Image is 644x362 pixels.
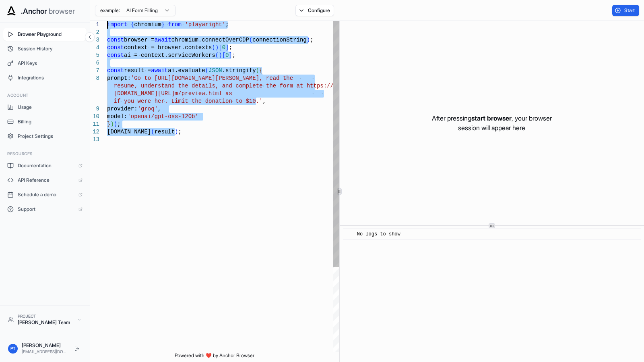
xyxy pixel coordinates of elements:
[7,92,83,98] h3: Account
[3,203,87,216] a: Support
[249,37,252,43] span: (
[90,44,99,52] div: 4
[18,60,83,67] span: API Keys
[273,75,293,81] span: ad the
[18,46,83,52] span: Session History
[72,344,82,354] button: Logout
[107,37,124,43] span: const
[219,52,222,58] span: )
[90,75,99,82] div: 8
[131,21,134,28] span: {
[107,67,124,74] span: const
[161,21,164,28] span: }
[114,98,263,104] span: if you were her. Limit the donation to $10.'
[107,75,131,81] span: prompt:
[471,114,512,122] span: start browser
[21,6,47,17] span: .Anchor
[124,44,212,51] span: context = browser.contexts
[107,106,138,112] span: provider:
[168,21,182,28] span: from
[107,21,127,28] span: import
[114,90,175,97] span: [DOMAIN_NAME][URL]
[347,230,351,238] span: ​
[208,67,222,74] span: JSON
[90,121,99,128] div: 11
[117,121,120,127] span: ;
[185,21,225,28] span: 'playwright'
[168,67,205,74] span: ai.evaluate
[90,52,99,59] div: 5
[18,75,83,81] span: Integrations
[175,352,254,362] span: Powered with ❤️ by Anchor Browser
[18,319,73,326] div: [PERSON_NAME] Team
[90,36,99,44] div: 3
[90,59,99,67] div: 6
[18,119,83,125] span: Billing
[90,21,99,29] div: 1
[432,113,552,133] p: After pressing , your browser session will appear here
[5,5,18,18] img: Anchor Icon
[3,188,87,201] a: Schedule a demo
[3,115,87,128] button: Billing
[205,67,208,74] span: (
[7,151,83,157] h3: Resources
[229,52,232,58] span: ]
[295,5,334,16] button: Configure
[49,6,75,17] span: browser
[90,128,99,136] div: 12
[310,37,313,43] span: ;
[85,32,95,42] button: Collapse sidebar
[215,52,219,58] span: (
[22,342,68,349] div: [PERSON_NAME]
[90,113,99,121] div: 10
[3,71,87,84] button: Integrations
[612,5,639,16] button: Start
[151,129,154,135] span: (
[222,67,256,74] span: .stringify
[259,67,262,74] span: {
[107,52,124,58] span: const
[222,44,225,51] span: 0
[18,133,83,139] span: Project Settings
[22,349,68,355] div: [EMAIL_ADDRESS][DOMAIN_NAME]
[155,37,171,43] span: await
[624,7,636,14] span: Start
[90,105,99,113] div: 9
[357,231,400,237] span: No logs to show
[222,52,225,58] span: [
[18,177,74,183] span: API Reference
[229,44,232,51] span: ;
[225,44,229,51] span: ]
[90,136,99,144] div: 13
[18,162,74,169] span: Documentation
[3,101,87,114] button: Usage
[252,37,306,43] span: connectionString
[107,129,151,135] span: [DOMAIN_NAME]
[18,313,73,319] div: Project
[158,106,161,112] span: ,
[151,67,168,74] span: await
[127,113,198,120] span: 'openai/gpt-oss-120b'
[10,345,15,352] span: PT
[4,310,86,329] button: Project[PERSON_NAME] Team
[131,75,273,81] span: 'Go to [URL][DOMAIN_NAME][PERSON_NAME], re
[114,121,117,127] span: )
[3,159,87,172] a: Documentation
[175,129,178,135] span: )
[124,37,155,43] span: browser =
[3,57,87,70] button: API Keys
[100,7,120,14] span: example:
[225,52,229,58] span: 0
[18,104,83,110] span: Usage
[155,129,175,135] span: result
[215,44,219,51] span: )
[18,206,74,212] span: Support
[283,83,334,89] span: orm at https://
[138,106,158,112] span: 'groq'
[3,28,87,41] button: Browser Playground
[124,52,215,58] span: ai = context.serviceWorkers
[225,21,229,28] span: ;
[171,37,249,43] span: chromium.connectOverCDP
[18,31,83,37] span: Browser Playground
[232,52,235,58] span: ;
